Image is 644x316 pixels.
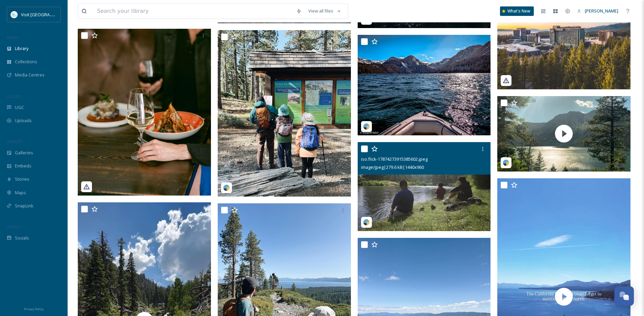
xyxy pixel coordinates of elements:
span: Uploads [15,117,32,124]
img: snapsea-logo.png [363,219,370,226]
span: SOCIALS [7,224,20,229]
span: Media Centres [15,72,45,78]
span: iso.flick-17874273915385602.jpeg [361,156,428,162]
span: SnapLink [15,203,33,209]
span: Privacy Policy [24,307,44,311]
img: download.jpeg [11,11,18,18]
img: thumbnail [497,96,630,171]
span: Galleries [15,150,33,156]
img: mee_jin_hwang-18071891494816565.jpeg [218,30,351,197]
span: Socials [15,235,29,241]
span: [PERSON_NAME] [585,8,618,14]
span: Stories [15,176,29,182]
input: Search your library [94,4,293,19]
span: UGC [15,104,24,111]
img: lensesaffairs-18076009106303485.jpeg [358,35,491,135]
span: Collections [15,59,37,65]
span: MEDIA [7,35,19,40]
span: image/jpeg | 279.6 kB | 1440 x 960 [361,164,424,170]
span: COLLECT [7,94,21,99]
span: Visit [GEOGRAPHIC_DATA] [21,11,73,18]
span: WIDGETS [7,139,22,144]
a: What's New [500,6,534,16]
span: Library [15,45,28,52]
a: [PERSON_NAME] [574,4,622,18]
img: thelandingresortandspa-3918382.jpg [78,29,211,196]
img: snapsea-logo.png [363,123,370,130]
button: Open Chat [614,286,634,306]
img: iso.flick-17874273915385602.jpeg [358,142,491,231]
span: Maps [15,189,26,196]
img: snapsea-logo.png [503,159,509,166]
img: snapsea-logo.png [223,184,230,191]
span: Embeds [15,163,31,169]
a: View all files [305,4,344,18]
a: Privacy Policy [24,304,44,313]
